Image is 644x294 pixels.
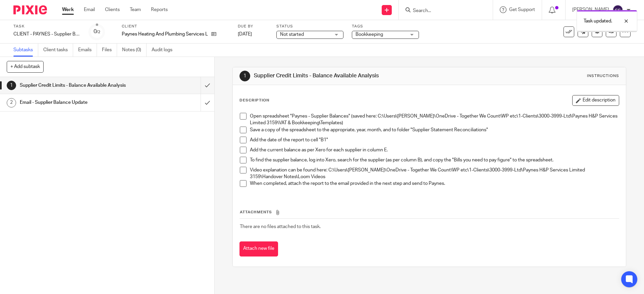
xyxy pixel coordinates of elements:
label: Due by [238,24,268,29]
button: + Add subtask [7,61,44,72]
div: Instructions [587,73,619,79]
span: Bookkeeping [356,32,383,37]
p: When completed, attach the report to the email provided in the next step and send to Paynes. [250,180,619,187]
a: Subtasks [13,44,38,57]
button: Edit description [572,95,619,106]
div: CLIENT - PAYNES - Supplier Balance Analysis [13,31,80,38]
span: [DATE] [238,32,252,36]
button: Attach new file [239,241,278,256]
p: Task updated. [584,18,612,24]
h1: Email - Supplier Balance Update [20,97,136,107]
p: Save a copy of the spreadsheet to the appropriate, year, month, and to folder "Supplier Statement... [250,127,619,133]
img: svg%3E [612,5,623,15]
div: 2 [7,98,16,107]
p: Add the current balance as per Xero for each supplier in column E. [250,147,619,153]
span: Attachments [240,210,272,214]
h1: Supplier Credit Limits - Balance Available Analysis [254,72,444,79]
small: /2 [97,30,100,34]
div: 0 [94,28,100,35]
p: Open spreadsheet "Paynes - Supplier Balances" (saved here: C:\Users\[PERSON_NAME]\OneDrive - Toge... [250,113,619,127]
p: Video explanation can be found here: C:\Users\[PERSON_NAME]\OneDrive - Together We Count\WP etc\1... [250,167,619,180]
a: Audit logs [152,44,177,57]
label: Task [13,24,80,29]
label: Status [276,24,343,29]
p: Description [239,98,269,103]
div: 1 [239,71,250,81]
a: Team [130,6,141,13]
label: Client [122,24,229,29]
h1: Supplier Credit Limits - Balance Available Analysis [20,80,136,90]
span: There are no files attached to this task. [240,224,321,229]
img: Pixie [13,5,47,14]
a: Work [62,6,74,13]
a: Clients [105,6,120,13]
p: Paynes Heating And Plumbing Services Limited [122,31,208,38]
a: Reports [151,6,168,13]
a: Notes (0) [122,44,147,57]
span: Not started [280,32,304,37]
div: 1 [7,81,16,90]
a: Client tasks [43,44,73,57]
a: Emails [78,44,97,57]
p: To find the supplier balance, log into Xero, search for the supplier (as per column B), and copy ... [250,157,619,163]
a: Files [102,44,117,57]
p: Add the date of the report to cell "B1" [250,137,619,143]
a: Email [84,6,95,13]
